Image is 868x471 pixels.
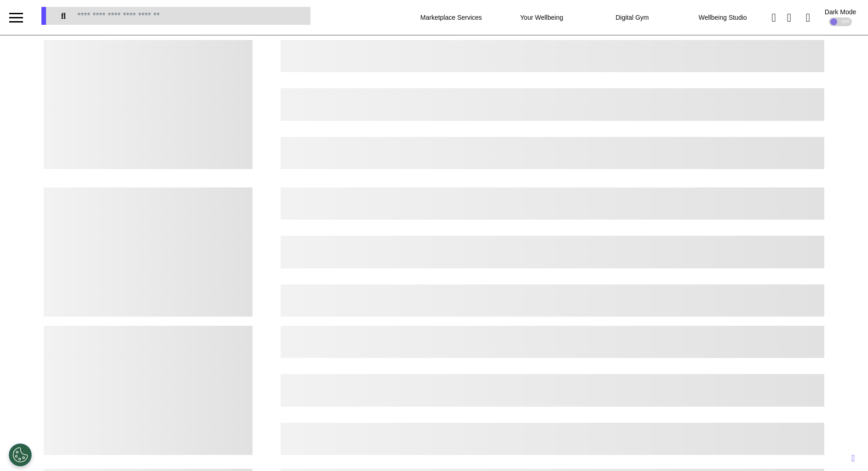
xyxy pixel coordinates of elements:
[825,9,856,15] div: Dark Mode
[496,5,587,30] div: Your Wellbeing
[829,17,852,26] div: OFF
[678,5,768,30] div: Wellbeing Studio
[9,443,32,466] button: Open Preferences
[406,5,496,30] div: Marketplace Services
[587,5,678,30] div: Digital Gym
